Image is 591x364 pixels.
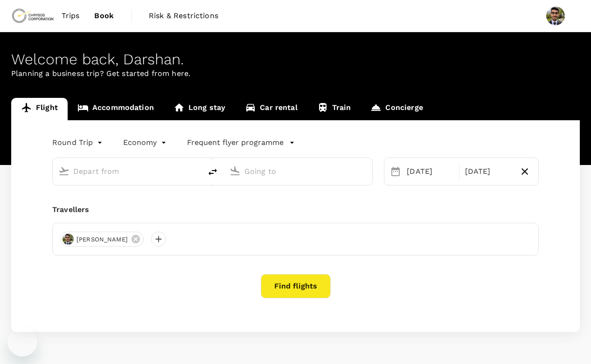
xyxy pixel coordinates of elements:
span: Book [94,10,114,21]
div: Travellers [52,204,539,215]
input: Depart from [73,164,182,179]
div: [DATE] [403,162,457,181]
span: Risk & Restrictions [149,10,218,21]
div: Welcome back , Darshan . [11,51,580,68]
button: Open [366,170,368,172]
img: Darshan Chauhan [546,7,565,25]
span: [PERSON_NAME] [71,235,133,244]
button: Frequent flyer programme [187,137,295,148]
a: Flight [11,98,68,120]
img: avatar-673d91e4a1763.jpeg [63,234,74,245]
a: Car rental [235,98,307,120]
div: [PERSON_NAME] [60,232,144,247]
button: Find flights [261,274,331,298]
div: [DATE] [461,162,515,181]
button: Open [195,170,197,172]
span: Trips [62,10,80,21]
a: Train [307,98,361,120]
div: Round Trip [52,135,104,150]
iframe: Button to launch messaging window [7,327,37,357]
a: Concierge [361,98,432,120]
input: Going to [244,164,353,179]
p: Frequent flyer programme [187,137,284,148]
a: Accommodation [68,98,164,120]
button: delete [202,161,224,183]
img: Chrysos Corporation [11,6,54,26]
div: Economy [123,135,168,150]
a: Long stay [164,98,235,120]
p: Planning a business trip? Get started from here. [11,68,580,79]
